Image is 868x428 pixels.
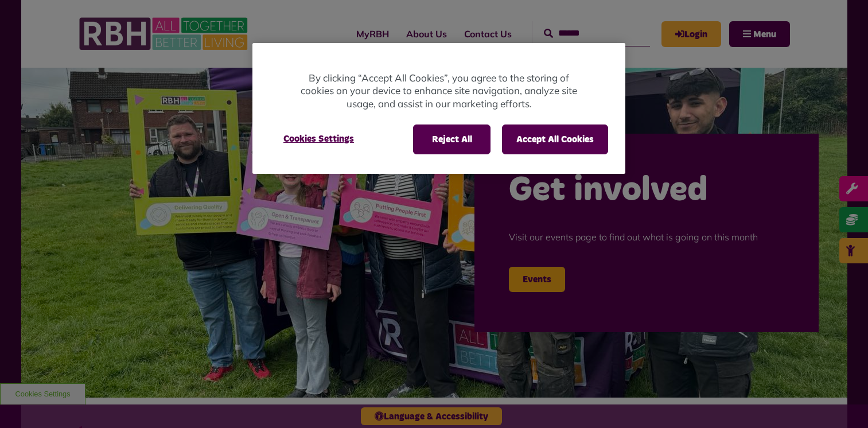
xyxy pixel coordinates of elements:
[252,43,625,174] div: Privacy
[413,124,491,154] button: Reject All
[298,72,579,111] p: By clicking “Accept All Cookies”, you agree to the storing of cookies on your device to enhance s...
[502,124,608,154] button: Accept All Cookies
[270,124,368,153] button: Cookies Settings
[252,43,625,174] div: Cookie banner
